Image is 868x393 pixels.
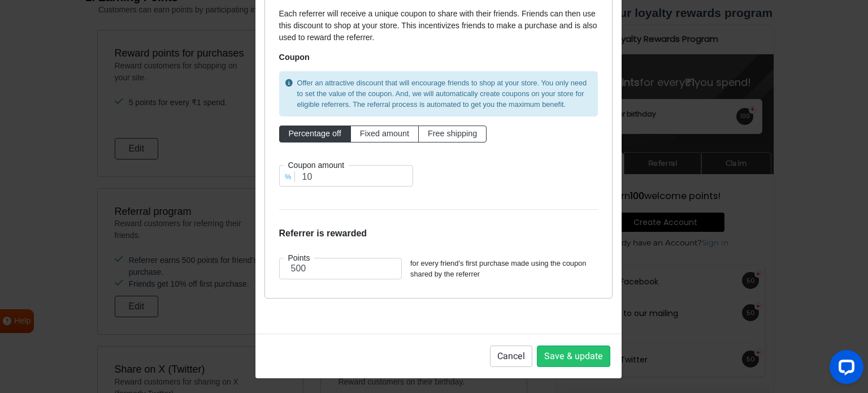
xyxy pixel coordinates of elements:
[42,51,84,65] strong: 5 points
[20,213,198,224] p: Already have an Account?
[68,128,145,150] a: Referral
[284,252,315,264] label: Points
[279,8,598,44] p: Each referrer will receive a unique coupon to share with their friends. Friends can then use this...
[133,377,137,385] i: ♥
[284,159,349,171] label: Coupon amount
[50,188,168,208] a: Create Account
[360,129,409,138] span: Fixed amount
[20,167,198,177] h3: Earn welcome points!
[6,10,212,20] h2: Loyalty Rewards Program
[129,51,138,65] strong: ₹1
[145,377,177,385] a: Apps Mav
[821,346,868,393] iframe: LiveChat chat widget
[41,377,96,385] a: Gratisfaction
[281,171,295,182] div: %
[1,370,218,393] p: Made with by
[289,129,341,138] span: Percentage off
[145,128,215,150] a: Claim
[410,258,598,279] small: for every friend’s first purchase made using the coupon shared by the referrer
[490,346,532,367] button: Cancel
[279,228,598,239] h6: Referrer is rewarded
[297,77,592,110] span: Offer an attractive discount that will encourage friends to shop at your store. You only need to ...
[3,128,68,149] a: Earn
[146,214,172,223] a: Sign in
[537,346,610,367] button: Save & update
[279,53,598,62] h5: Coupon
[12,53,206,64] h4: Get for every you spend!
[428,129,477,138] span: Free shipping
[98,377,100,385] span: |
[74,165,88,178] strong: 100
